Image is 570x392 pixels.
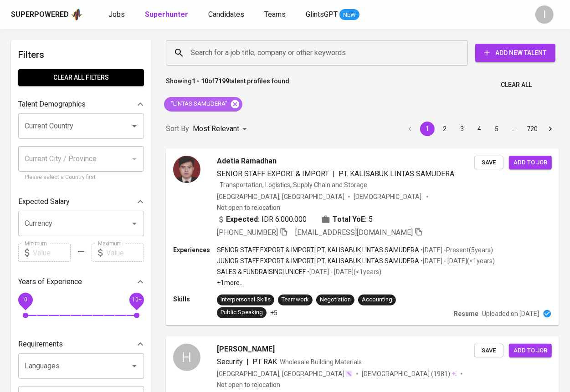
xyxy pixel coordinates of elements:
span: SENIOR STAFF EXPORT & IMPORT [217,169,329,178]
span: Candidates [208,10,244,19]
button: Add to job [509,344,552,358]
p: • [DATE] - [DATE] ( <1 years ) [419,256,495,265]
div: Superpowered [11,10,69,20]
nav: pagination navigation [401,122,559,136]
a: Jobs [108,9,127,20]
span: 10+ [132,297,141,303]
button: Go to page 2 [437,122,452,136]
span: 0 [24,297,27,303]
div: I [535,5,554,24]
div: … [507,124,521,133]
div: Public Speaking [221,308,263,317]
span: | [333,168,335,179]
input: Value [106,244,144,262]
img: app logo [71,8,83,21]
button: Save [474,156,503,170]
button: Open [128,120,141,132]
p: Experiences [173,245,217,255]
button: Go to next page [543,122,558,136]
p: Talent Demographics [18,99,86,110]
div: (1981) [362,369,457,378]
div: Most Relevant [193,121,250,137]
button: Clear All filters [18,69,144,86]
button: Add to job [509,156,552,170]
span: [DEMOGRAPHIC_DATA] [362,369,431,378]
p: +1 more ... [217,278,495,287]
button: Save [474,344,503,358]
p: • [DATE] - Present ( 5 years ) [419,245,493,255]
p: Showing of talent profiles found [166,76,289,93]
b: Expected: [226,214,260,225]
a: GlintsGPT NEW [306,9,359,20]
b: 7199 [215,77,229,85]
span: 5 [369,214,373,225]
div: [GEOGRAPHIC_DATA], [GEOGRAPHIC_DATA] [217,192,344,201]
span: "LINTAS SAMUDERA" [164,100,233,108]
button: Clear All [497,76,535,93]
p: Years of Experience [18,276,82,287]
p: Please select a Country first [25,173,138,182]
div: Expected Salary [18,193,144,211]
span: Clear All [501,79,532,91]
span: PT RAK [252,357,277,366]
span: Add to job [514,346,547,356]
p: Skills [173,295,217,304]
button: Add New Talent [475,44,555,62]
p: Sort By [166,123,189,134]
b: Superhunter [145,10,188,19]
div: Interpersonal Skills [221,295,271,304]
a: Candidates [208,9,246,20]
input: Value [33,244,71,262]
div: Accounting [362,295,392,304]
span: [PHONE_NUMBER] [217,228,278,237]
span: [PERSON_NAME] [217,344,275,355]
span: [DEMOGRAPHIC_DATA] [354,192,423,201]
span: Add to job [514,158,547,168]
span: Save [479,158,499,168]
div: Requirements [18,335,144,353]
p: SALES & FUNDRAISING | UNICEF [217,267,306,276]
a: Teams [264,9,288,20]
div: Negotiation [320,295,351,304]
p: Resume [454,309,478,318]
div: Years of Experience [18,273,144,291]
button: Go to page 4 [472,122,487,136]
img: magic_wand.svg [345,370,353,377]
span: Save [479,346,499,356]
div: Talent Demographics [18,95,144,113]
p: JUNIOR STAFF EXPORT & IMPORT | PT. KALISABUK LINTAS SAMUDERA [217,256,419,265]
a: Superhunter [145,9,190,20]
button: Open [128,360,141,372]
div: IDR 6.000.000 [217,214,307,225]
button: page 1 [420,122,435,136]
span: PT. KALISABUK LINTAS SAMUDERA [339,169,454,178]
p: Requirements [18,339,63,350]
span: [EMAIL_ADDRESS][DOMAIN_NAME] [295,228,413,237]
h6: Filters [18,47,144,62]
span: Add New Talent [483,47,548,59]
p: Uploaded on [DATE] [482,309,539,318]
span: GlintsGPT [306,10,338,19]
button: Open [128,217,141,230]
b: 1 - 10 [192,77,208,85]
p: +5 [270,308,277,317]
div: H [173,344,200,371]
span: Transportation, Logistics, Supply Chain and Storage [220,181,367,188]
div: Teamwork [282,295,309,304]
span: Teams [264,10,286,19]
b: Total YoE: [333,214,367,225]
span: Adetia Ramadhan [217,156,277,167]
p: Expected Salary [18,196,70,207]
div: [GEOGRAPHIC_DATA], [GEOGRAPHIC_DATA] [217,369,353,378]
button: Go to page 5 [489,122,504,136]
div: "LINTAS SAMUDERA" [164,97,242,112]
button: Go to page 720 [524,122,540,136]
a: Adetia RamadhanSENIOR STAFF EXPORT & IMPORT|PT. KALISABUK LINTAS SAMUDERATransportation, Logistic... [166,148,559,326]
button: Go to page 3 [455,122,469,136]
span: Clear All filters [26,72,137,83]
a: Superpoweredapp logo [11,8,83,21]
img: 08f9063420ed2d3a747c37f0dcada582.jpg [173,156,200,183]
p: Not open to relocation [217,203,280,212]
span: | [246,356,249,367]
p: SENIOR STAFF EXPORT & IMPORT | PT. KALISABUK LINTAS SAMUDERA [217,245,419,255]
